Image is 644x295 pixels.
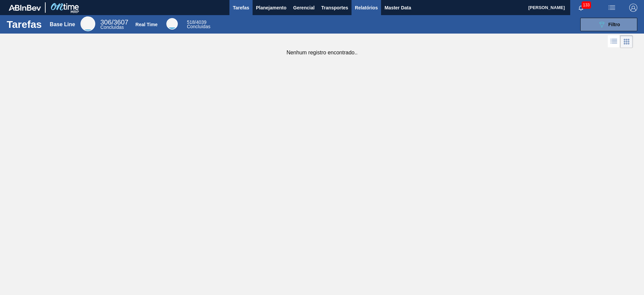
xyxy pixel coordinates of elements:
span: Concluídas [100,24,124,30]
h1: Tarefas [7,20,42,28]
span: Concluídas [187,24,210,29]
div: Real Time [166,18,178,30]
span: Transportes [321,4,348,12]
div: Visão em Cards [620,35,633,48]
div: Visão em Lista [608,35,620,48]
span: / 4039 [187,19,206,25]
span: 133 [582,1,591,9]
span: 306 [100,18,111,26]
div: Base Line [50,21,75,28]
div: Real Time [136,22,158,27]
span: Gerencial [293,4,315,12]
img: TNhmsLtSVTkK8tSr43FrP2fwEKptu5GPRR3wAAAABJRU5ErkJggg== [9,5,41,11]
span: Master Data [384,4,411,12]
span: Planejamento [256,4,286,12]
div: Base Line [100,19,128,30]
span: Filtro [608,22,620,27]
span: Tarefas [233,4,249,12]
button: Filtro [580,18,637,31]
span: / 3607 [100,18,128,26]
span: 518 [187,19,195,25]
span: Relatórios [355,4,378,12]
button: Notificações [570,3,592,12]
div: Real Time [187,20,210,29]
div: Base Line [80,16,95,31]
img: userActions [608,4,616,12]
img: Logout [629,4,637,12]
